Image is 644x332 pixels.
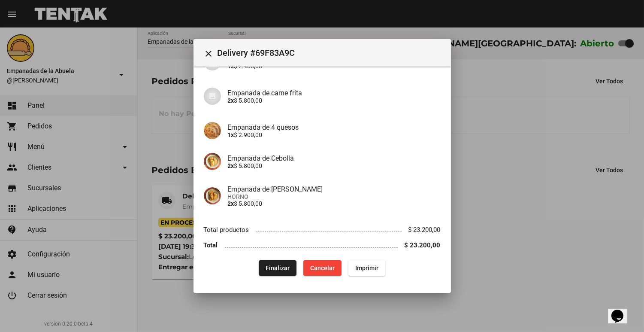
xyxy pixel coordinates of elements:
[204,49,214,59] mat-icon: Cerrar
[608,298,635,323] iframe: chat widget
[228,200,441,207] p: $ 5.800,00
[259,260,296,276] button: Finalizar
[228,185,441,193] h4: Empanada de [PERSON_NAME]
[228,162,441,169] p: $ 5.800,00
[228,154,441,162] h4: Empanada de Cebolla
[200,44,218,61] button: Cerrar
[266,265,290,271] span: Finalizar
[348,260,385,276] button: Imprimir
[204,153,221,170] img: 4c2ccd53-78ad-4b11-8071-b758d1175bd1.jpg
[228,162,234,169] b: 2x
[204,88,221,105] img: 07c47add-75b0-4ce5-9aba-194f44787723.jpg
[204,222,441,238] li: Total productos $ 23.200,00
[204,187,221,204] img: f753fea7-0f09-41b3-9a9e-ddb84fc3b359.jpg
[218,46,444,60] span: Delivery #69F83A9C
[228,97,234,104] b: 2x
[228,97,441,104] p: $ 5.800,00
[228,200,234,207] b: 2x
[310,265,335,271] span: Cancelar
[204,238,441,253] li: Total $ 23.200,00
[228,131,234,138] b: 1x
[303,260,342,276] button: Cancelar
[228,131,441,138] p: $ 2.900,00
[228,123,441,131] h4: Empanada de 4 quesos
[228,89,441,97] h4: Empanada de carne frita
[228,193,441,200] span: HORNO
[204,122,221,139] img: 363ca94e-5ed4-4755-8df0-ca7d50f4a994.jpg
[355,265,378,271] span: Imprimir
